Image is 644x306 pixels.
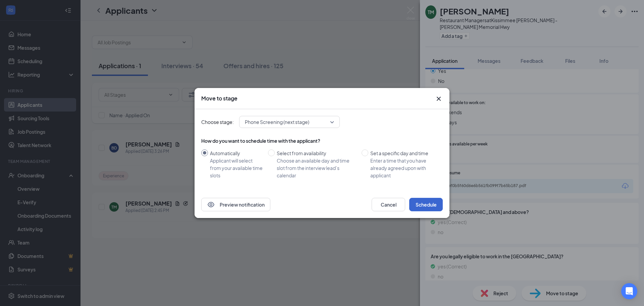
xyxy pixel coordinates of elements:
div: Set a specific day and time [370,149,437,157]
svg: Eye [207,201,215,209]
div: Open Intercom Messenger [621,283,637,299]
button: Close [435,95,443,103]
div: Select from availability [277,149,356,157]
div: Enter a time that you have already agreed upon with applicant [370,157,437,179]
svg: Cross [435,95,443,103]
button: Schedule [409,198,443,211]
h3: Move to stage [201,95,237,102]
button: EyePreview notification [201,198,270,211]
div: Automatically [210,149,263,157]
span: Choose stage: [201,118,234,126]
span: Phone Screening (next stage) [245,117,309,127]
div: Applicant will select from your available time slots [210,157,263,179]
div: Choose an available day and time slot from the interview lead’s calendar [277,157,356,179]
button: Cancel [372,198,405,211]
div: How do you want to schedule time with the applicant? [201,137,443,144]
